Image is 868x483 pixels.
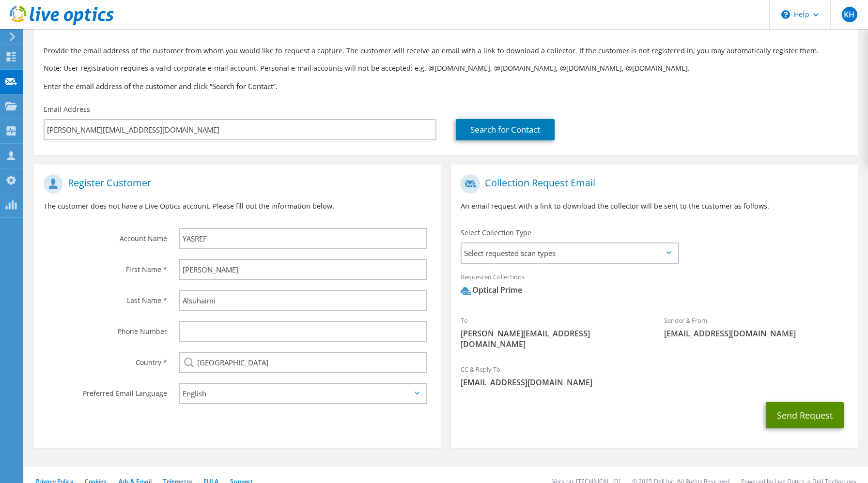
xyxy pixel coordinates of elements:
svg: \n [781,10,790,19]
span: Select requested scan types [462,243,678,263]
label: Select Collection Type [461,228,531,238]
label: Country * [44,352,167,367]
button: Send Request [766,402,844,428]
p: Note: User registration requires a valid corporate e-mail account. Personal e-mail accounts will ... [44,63,849,74]
label: First Name * [44,259,167,274]
h3: Enter the email address of the customer and click “Search for Contact”. [44,81,849,91]
span: KH [842,7,857,22]
div: CC & Reply To [451,359,858,392]
div: Requested Collections [451,267,858,305]
label: Last Name * [44,290,167,305]
h1: Register Customer [44,174,427,194]
a: Search for Contact [456,119,555,140]
p: The customer does not have a Live Optics account. Please fill out the information below. [44,201,432,211]
div: Sender & From [654,310,858,344]
p: An email request with a link to download the collector will be sent to the customer as follows. [461,201,849,211]
div: Optical Prime [461,285,522,296]
div: To [451,310,654,354]
label: Phone Number [44,321,167,336]
span: [EMAIL_ADDRESS][DOMAIN_NAME] [461,377,849,388]
span: [PERSON_NAME][EMAIL_ADDRESS][DOMAIN_NAME] [461,328,645,349]
p: Provide the email address of the customer from whom you would like to request a capture. The cust... [44,45,849,56]
span: [EMAIL_ADDRESS][DOMAIN_NAME] [664,328,848,339]
h1: Collection Request Email [461,174,844,194]
label: Account Name [44,228,167,243]
label: Preferred Email Language [44,383,167,398]
label: Email Address [44,105,90,114]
